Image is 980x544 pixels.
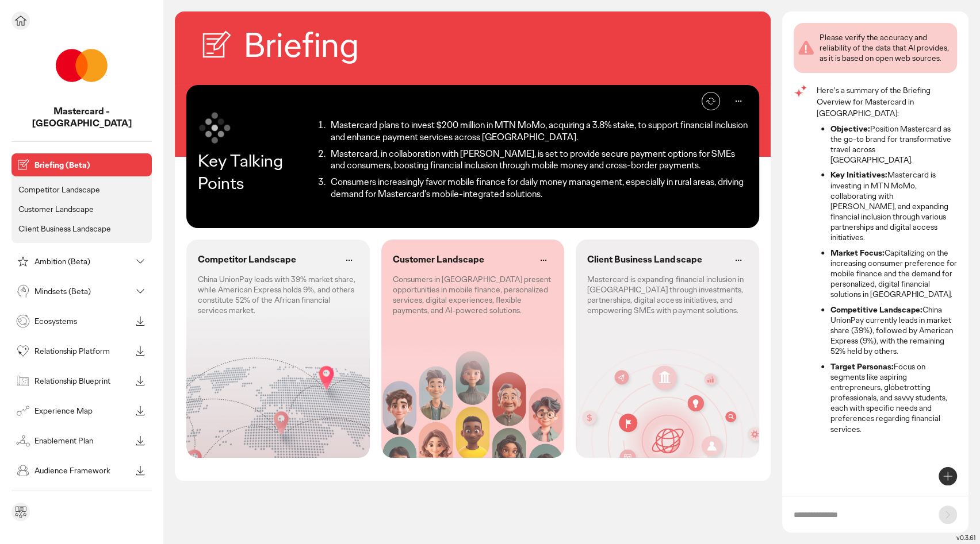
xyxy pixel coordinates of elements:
li: Mastercard is investing in MTN MoMo, collaborating with [PERSON_NAME], and expanding financial in... [830,169,957,242]
div: Competitor Landscape: China UnionPay leads with 39% market share, while American Express holds 9%... [186,240,370,458]
p: Client Business Landscape [587,254,702,266]
p: Client Business Landscape [18,223,111,234]
li: Focus on segments like aspiring entrepreneurs, globetrotting professionals, and savvy students, e... [830,361,957,434]
li: Mastercard plans to invest $200 million in MTN MoMo, acquiring a 3.8% stake, to support financial... [327,119,748,144]
div: Send feedback [12,503,30,521]
div: Customer Landscape: Consumers in Africa present opportunities in mobile finance, personalized ser... [381,240,565,458]
li: Consumers increasingly favor mobile finance for daily money management, especially in rural areas... [327,176,748,200]
p: Competitor Landscape [18,184,100,195]
div: Client Business Landscape: Mastercard is expanding financial inclusion in Africa through investme... [576,240,759,458]
li: Position Mastercard as the go-to brand for transformative travel across [GEOGRAPHIC_DATA]. [830,124,957,165]
p: Relationship Platform [35,347,131,355]
p: Relationship Blueprint [35,377,131,385]
p: Mindsets (Beta) [35,287,131,295]
strong: Key Initiatives: [830,169,887,180]
button: Refresh [702,92,720,110]
h2: Briefing [244,23,359,68]
strong: Market Focus: [830,248,885,258]
strong: Objective: [830,124,870,134]
p: Mastercard - AFRICA [12,106,152,130]
p: Here's a summary of the Briefing Overview for Mastercard in [GEOGRAPHIC_DATA]: [817,84,957,119]
p: Enablement Plan [35,437,131,445]
p: Audience Framework [35,466,131,474]
p: China UnionPay leads with 39% market share, while American Express holds 9%, and others constitut... [198,274,358,316]
li: China UnionPay currently leads in market share (39%), followed by American Express (9%), with the... [830,304,957,357]
p: Ecosystems [35,317,131,325]
strong: Competitive Landscape: [830,304,922,315]
li: Mastercard, in collaboration with [PERSON_NAME], is set to provide secure payment options for SME... [327,148,748,172]
p: Experience Map [35,407,131,415]
strong: Target Personas: [830,361,894,372]
img: project avatar [53,37,110,94]
li: Capitalizing on the increasing consumer preference for mobile finance and the demand for personal... [830,248,957,300]
p: Customer Landscape [18,204,94,214]
p: Customer Landscape [393,254,484,266]
p: Briefing (Beta) [35,161,147,169]
img: symbol [198,110,232,145]
p: Competitor Landscape [198,254,296,266]
p: Key Talking Points [198,149,312,194]
p: Consumers in [GEOGRAPHIC_DATA] present opportunities in mobile finance, personalized services, di... [393,274,553,316]
div: Please verify the accuracy and reliability of the data that AI provides, as it is based on open w... [820,32,952,64]
p: Ambition (Beta) [35,257,131,265]
p: Mastercard is expanding financial inclusion in [GEOGRAPHIC_DATA] through investments, partnership... [587,274,748,316]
